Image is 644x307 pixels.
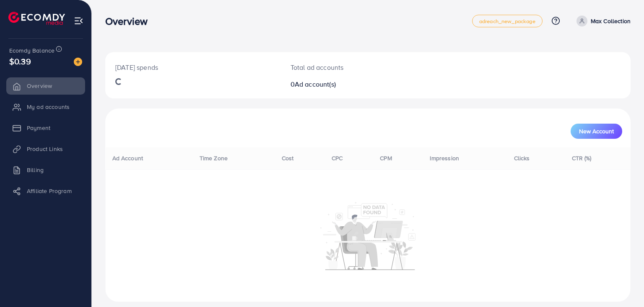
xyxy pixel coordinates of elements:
[9,46,55,55] span: Ecomdy Balance
[74,16,83,26] img: menu
[105,15,154,27] h3: Overview
[295,79,336,89] span: Ad account(s)
[579,128,614,134] span: New Account
[291,62,402,72] p: Total ad accounts
[479,19,535,24] span: adreach_new_package
[573,16,631,26] a: Max Collection
[571,124,622,139] button: New Account
[115,62,270,72] p: [DATE] spends
[8,12,65,25] img: logo
[9,55,31,67] span: $0.39
[591,16,631,26] p: Max Collection
[472,15,543,27] a: adreach_new_package
[74,58,82,66] img: image
[291,80,402,88] h2: 0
